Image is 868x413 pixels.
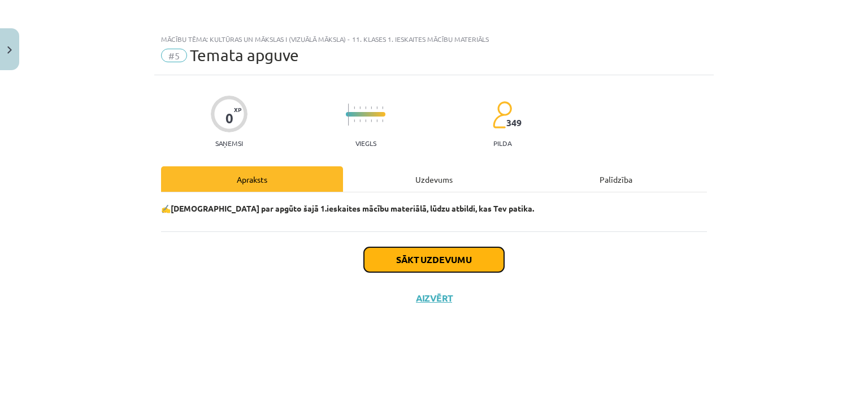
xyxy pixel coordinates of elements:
[354,106,355,109] img: icon-short-line-57e1e144782c952c97e751825c79c345078a6d821885a25fce030b3d8c18986b.svg
[348,104,349,126] img: icon-long-line-d9ea69661e0d244f92f715978eff75569469978d946b2353a9bb055b3ed8787d.svg
[376,119,377,122] img: icon-short-line-57e1e144782c952c97e751825c79c345078a6d821885a25fce030b3d8c18986b.svg
[161,166,343,192] div: Apraksts
[359,119,361,122] img: icon-short-line-57e1e144782c952c97e751825c79c345078a6d821885a25fce030b3d8c18986b.svg
[354,119,355,122] img: icon-short-line-57e1e144782c952c97e751825c79c345078a6d821885a25fce030b3d8c18986b.svg
[225,110,233,126] div: 0
[364,247,504,272] button: Sākt uzdevumu
[382,106,383,109] img: icon-short-line-57e1e144782c952c97e751825c79c345078a6d821885a25fce030b3d8c18986b.svg
[371,119,372,122] img: icon-short-line-57e1e144782c952c97e751825c79c345078a6d821885a25fce030b3d8c18986b.svg
[413,292,455,304] button: Aizvērt
[365,106,366,109] img: icon-short-line-57e1e144782c952c97e751825c79c345078a6d821885a25fce030b3d8c18986b.svg
[371,106,372,109] img: icon-short-line-57e1e144782c952c97e751825c79c345078a6d821885a25fce030b3d8c18986b.svg
[359,106,361,109] img: icon-short-line-57e1e144782c952c97e751825c79c345078a6d821885a25fce030b3d8c18986b.svg
[355,139,376,147] p: Viegls
[161,49,187,62] span: #5
[343,166,525,192] div: Uzdevums
[234,106,241,113] span: XP
[211,139,248,147] p: Saņemsi
[506,118,522,128] span: 349
[493,139,511,147] p: pilda
[161,203,707,214] p: ✍️
[161,35,707,43] div: Mācību tēma: Kultūras un mākslas i (vizuālā māksla) - 11. klases 1. ieskaites mācību materiāls
[171,203,534,213] b: [DEMOGRAPHIC_DATA] par apgūto šajā 1.ieskaites mācību materiālā, lūdzu atbildi, kas Tev patika.
[365,119,366,122] img: icon-short-line-57e1e144782c952c97e751825c79c345078a6d821885a25fce030b3d8c18986b.svg
[7,46,12,54] img: icon-close-lesson-0947bae3869378f0d4975bcd49f059093ad1ed9edebbc8119c70593378902aed.svg
[376,106,377,109] img: icon-short-line-57e1e144782c952c97e751825c79c345078a6d821885a25fce030b3d8c18986b.svg
[190,46,299,64] span: Temata apguve
[525,166,707,192] div: Palīdzība
[382,119,383,122] img: icon-short-line-57e1e144782c952c97e751825c79c345078a6d821885a25fce030b3d8c18986b.svg
[492,101,512,129] img: students-c634bb4e5e11cddfef0936a35e636f08e4e9abd3cc4e673bd6f9a4125e45ecb1.svg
